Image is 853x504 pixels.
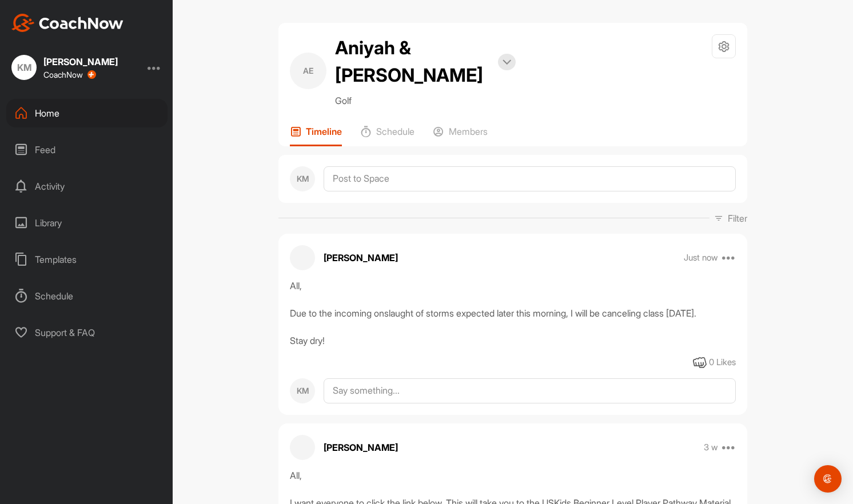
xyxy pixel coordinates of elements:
[11,14,123,32] img: CoachNow
[290,53,326,89] div: AE
[503,59,511,65] img: arrow-down
[814,465,842,493] div: Open Intercom Messenger
[6,135,168,164] div: Feed
[6,172,168,201] div: Activity
[335,94,516,107] p: Golf
[6,245,168,274] div: Templates
[11,55,37,80] div: KM
[43,70,96,79] div: CoachNow
[324,441,398,454] p: [PERSON_NAME]
[306,126,342,137] p: Timeline
[43,57,118,66] div: [PERSON_NAME]
[709,356,736,369] div: 0 Likes
[324,251,398,265] p: [PERSON_NAME]
[335,34,489,89] h2: Aniyah & [PERSON_NAME]
[290,166,315,191] div: KM
[6,318,168,347] div: Support & FAQ
[704,442,718,453] p: 3 w
[6,282,168,310] div: Schedule
[290,279,736,347] div: All, Due to the incoming onslaught of storms expected later this morning, I will be canceling cla...
[684,252,718,263] p: Just now
[449,126,488,137] p: Members
[6,209,168,237] div: Library
[376,126,414,137] p: Schedule
[290,378,315,403] div: KM
[728,211,747,225] p: Filter
[6,99,168,127] div: Home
